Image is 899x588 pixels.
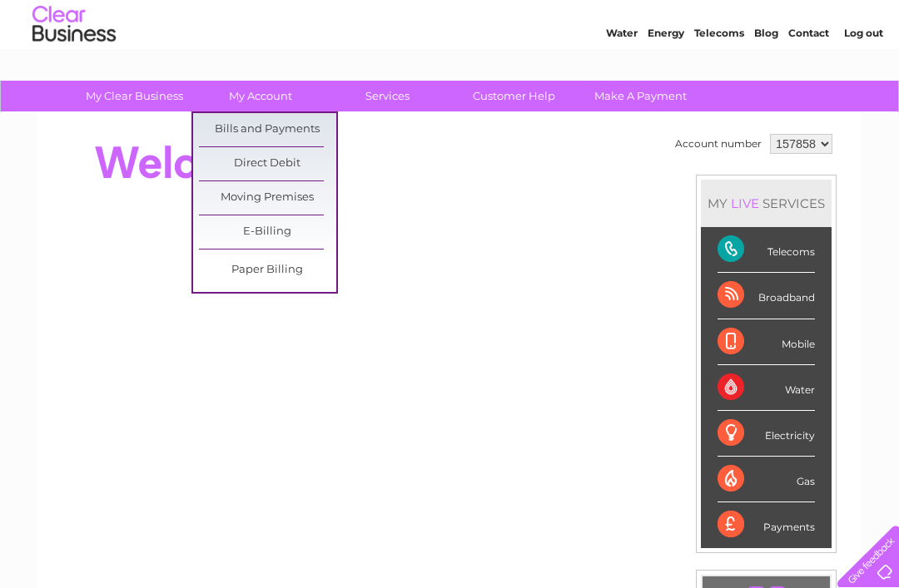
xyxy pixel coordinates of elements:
div: Clear Business is a trading name of Verastar Limited (registered in [GEOGRAPHIC_DATA] No. 3667643... [57,9,844,81]
a: Direct Debit [199,147,336,180]
img: logo.png [32,43,117,94]
div: MY SERVICES [701,180,832,227]
div: Broadband [718,273,815,319]
div: Water [718,365,815,411]
div: Electricity [718,411,815,457]
a: Bills and Payments [199,113,336,146]
a: Blog [754,71,778,83]
a: E-Billing [199,215,336,249]
a: Make A Payment [572,81,709,111]
a: 0333 014 3131 [585,8,700,29]
div: LIVE [728,195,762,211]
a: Services [319,81,456,111]
a: Customer Help [445,81,583,111]
a: Log out [844,71,883,83]
a: Telecoms [694,71,744,83]
a: Paper Billing [199,254,336,287]
a: My Clear Business [66,81,203,111]
a: Moving Premises [199,181,336,215]
a: Energy [648,71,684,83]
a: My Account [192,81,330,111]
div: Mobile [718,319,815,365]
a: Water [606,71,638,83]
div: Telecoms [718,227,815,273]
div: Payments [718,502,815,547]
div: Gas [718,457,815,502]
td: Account number [671,130,766,158]
a: Contact [788,71,829,83]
